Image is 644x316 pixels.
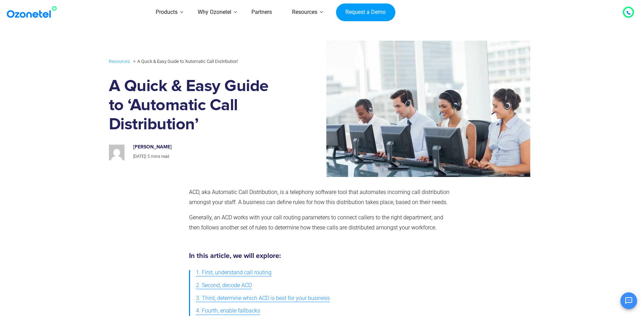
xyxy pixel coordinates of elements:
[189,213,452,233] p: Generally, an ACD works with your call routing parameters to connect callers to the right departm...
[196,266,272,279] a: 1. First, understand call routing
[109,145,124,160] img: b1a9a1d8ee508b1743aa4a8aff369c15c71583b4234ac532cedb3fdd22b562e0
[196,292,330,305] a: 3. Third, determine which ACD is best for your business
[151,154,169,159] span: mins read
[196,293,330,303] span: 3. Third, determine which ACD is best for your business
[196,268,272,278] span: 1. First, understand call routing
[336,3,395,22] a: Request a Demo
[147,154,150,159] span: 5
[131,57,238,66] li: A Quick & Easy Guide to ‘Automatic Call Distribution’
[196,279,252,292] a: 2. Second, decode ACD
[109,77,287,134] h1: A Quick & Easy Guide to ‘Automatic Call Distribution’
[620,292,637,309] button: Open chat
[189,187,452,208] p: ACD, aka Automatic Call Distribution, is a telephony software tool that automates incoming call d...
[133,154,145,159] span: [DATE]
[133,144,280,150] h6: [PERSON_NAME]
[196,281,252,291] span: 2. Second, decode ACD
[109,57,130,65] a: Resources
[196,306,260,316] span: 4. Fourth, enable fallbacks
[133,153,280,161] p: |
[189,252,452,259] h5: In this article, we will explore:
